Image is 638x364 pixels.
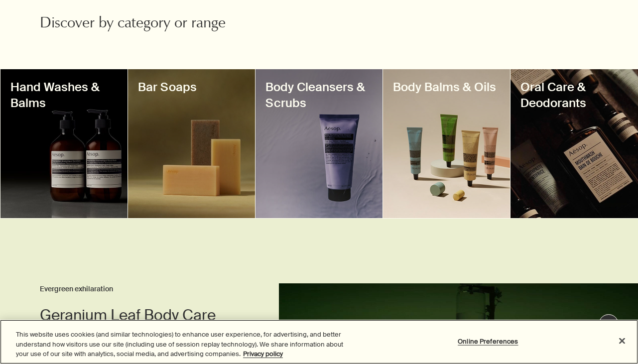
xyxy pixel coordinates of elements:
h3: Hand Washes & Balms [10,79,118,111]
a: Four body balm tubesBody Balms & Oils [383,69,510,218]
h3: Bar Soaps [138,79,245,95]
button: Close [611,330,633,352]
h3: Body Cleansers & Scrubs [265,79,373,111]
h3: Oral Care & Deodorants [520,79,628,111]
button: Online Preferences, Opens the preference center dialog [457,331,519,351]
a: More information about your privacy, opens in a new tab [243,350,283,358]
div: This website uses cookies (and similar technologies) to enhance user experience, for advertising,... [16,330,351,359]
h2: Geranium Leaf Body Care [40,305,229,325]
a: Eleos nourishing body cleanser tubeBody Cleansers & Scrubs [255,69,383,218]
a: Three bar soaps sitting togetherBar Soaps [128,69,255,218]
h3: Body Balms & Oils [393,79,500,95]
a: Hand Wash and Hand Balm bottlesHand Washes & Balms [0,69,128,218]
h2: Discover by category or range [40,14,226,34]
button: Live Assistance [599,314,619,334]
a: Mouthwash bottlesOral Care & Deodorants [510,69,638,218]
h3: Evergreen exhilaration [40,283,229,295]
